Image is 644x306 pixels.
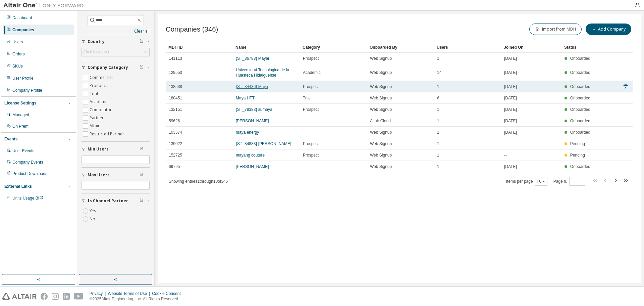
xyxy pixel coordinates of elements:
span: Web Signup [370,70,392,75]
a: Universidad Tecnologica de la Huasteca Hidalguense [236,68,289,78]
div: SKUs [12,63,23,69]
span: Showing entries 1 through 10 of 346 [169,179,228,184]
button: Max Users [82,168,150,182]
span: [DATE] [504,164,517,169]
span: Prospect [303,152,319,158]
label: Altair [90,122,101,130]
div: Dashboard [12,15,32,20]
span: Clear filter [140,65,144,70]
a: {ST_78383} sumaya [236,107,272,112]
span: Onboarded [570,130,590,135]
span: 1 [437,152,439,158]
span: Trial [303,95,311,101]
span: 1 [437,130,439,135]
span: Onboarded [570,56,590,61]
div: Companies [12,27,34,33]
span: Onboarded [570,96,590,100]
button: 10 [537,179,546,184]
div: Company Events [12,160,43,165]
span: Web Signup [370,56,392,61]
label: Trial [90,90,99,98]
span: Prospect [303,56,319,61]
span: 1 [437,118,439,124]
span: Web Signup [370,164,392,169]
button: Company Category [82,60,150,75]
div: Product Downloads [12,171,47,176]
span: Academic [303,70,321,75]
img: linkedin.svg [63,293,70,300]
label: Partner [90,114,105,122]
span: Units Usage BI [12,196,43,201]
label: Yes [90,207,98,215]
span: 103574 [169,130,182,135]
span: [DATE] [504,107,517,112]
label: Academic [90,98,110,106]
button: Is Channel Partner [82,193,150,208]
div: User Events [12,148,34,154]
div: Users [437,42,498,53]
div: Status [564,42,592,53]
span: Onboarded [570,84,590,89]
span: -- [504,141,507,146]
div: External Links [4,184,32,189]
span: [DATE] [504,95,517,101]
span: [DATE] [504,130,517,135]
span: 139022 [169,141,182,146]
span: Pending [570,153,585,158]
span: 129550 [169,70,182,75]
span: Country [88,39,105,44]
span: Page n. [553,177,585,186]
span: Prospect [303,107,319,112]
span: [DATE] [504,84,517,89]
span: 1 [437,56,439,61]
a: [PERSON_NAME] [236,119,269,123]
a: Maya HTT [236,96,255,100]
div: Company Profile [12,88,42,93]
div: On Prem [12,124,29,129]
div: Orders [12,51,25,57]
a: maya energy [236,130,259,135]
span: 132151 [169,107,182,112]
label: No [90,215,97,223]
span: Pending [570,141,585,146]
span: [DATE] [504,118,517,124]
span: Onboarded [570,119,590,123]
span: 14 [437,70,441,75]
div: Events [4,136,17,142]
label: Competitor [90,106,113,114]
span: 180451 [169,95,182,101]
span: Is Channel Partner [88,198,128,204]
a: {ST_86783} Mayar [236,56,269,61]
label: Commercial [90,74,114,82]
span: Web Signup [370,152,392,158]
span: Onboarded [570,164,590,169]
span: 152725 [169,152,182,158]
span: Companies (346) [166,26,218,33]
a: mayang couture [236,153,265,158]
span: -- [504,152,507,158]
span: Max Users [88,172,110,178]
span: 1 [437,141,439,146]
a: [PERSON_NAME] [236,164,269,169]
span: Items per page [506,177,547,186]
span: Company Category [88,65,128,70]
button: Country [82,34,150,49]
span: Clear filter [140,39,144,44]
div: Managed [12,112,29,118]
span: 1 [437,164,439,169]
span: 138538 [169,84,182,89]
span: Clear filter [140,198,144,204]
span: 1 [437,84,439,89]
span: 6 [437,95,439,101]
div: Onboarded By [370,42,431,53]
a: {ST_84888} [PERSON_NAME] [236,141,291,146]
div: Category [303,42,364,53]
div: Cookie Consent [152,291,184,296]
div: Users [12,39,23,45]
div: Click to select [83,49,109,55]
button: Min Users [82,142,150,157]
span: 69795 [169,164,180,169]
img: facebook.svg [41,293,48,300]
label: Restricted Partner [90,130,125,138]
span: Clear filter [140,172,144,178]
